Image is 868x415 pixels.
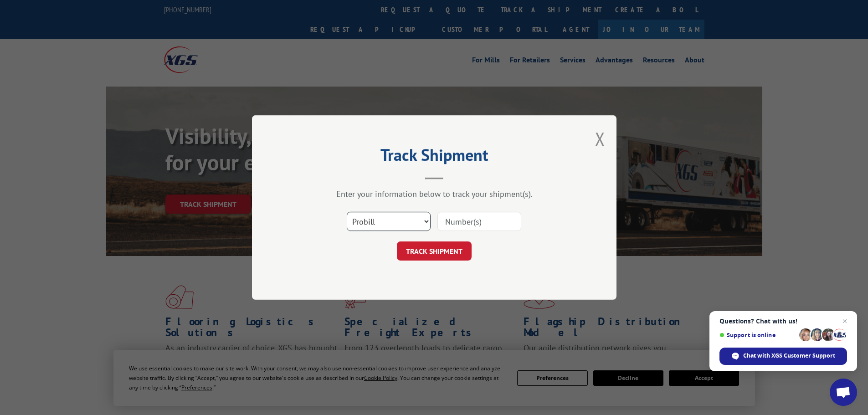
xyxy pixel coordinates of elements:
[743,352,835,360] span: Chat with XGS Customer Support
[298,189,571,199] div: Enter your information below to track your shipment(s).
[719,348,847,365] div: Chat with XGS Customer Support
[298,149,571,166] h2: Track Shipment
[437,212,521,231] input: Number(s)
[397,241,472,261] button: TRACK SHIPMENT
[839,316,850,327] span: Close chat
[719,332,796,338] span: Support is online
[595,127,605,151] button: Close modal
[830,379,857,406] div: Open chat
[719,318,847,325] span: Questions? Chat with us!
